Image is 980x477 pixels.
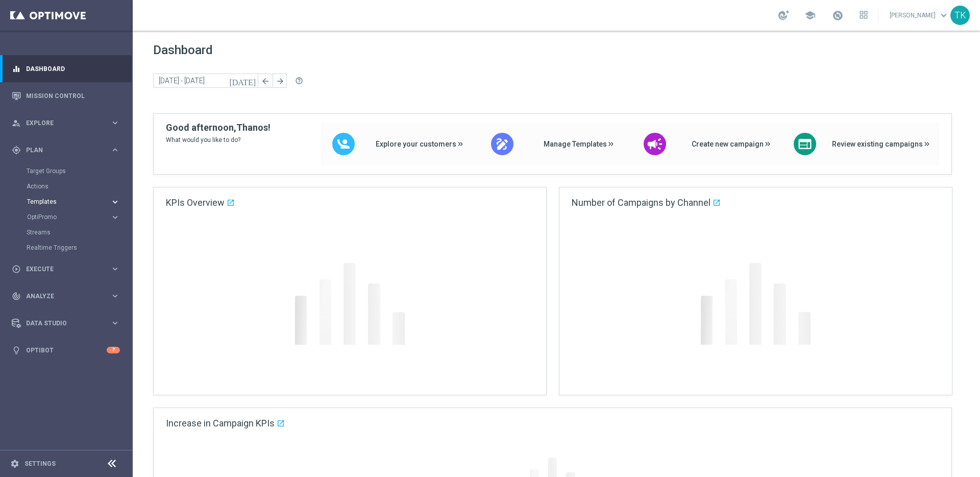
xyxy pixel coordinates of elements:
[12,265,21,274] i: play_circle_outline
[26,293,110,299] span: Analyze
[26,266,110,272] span: Execute
[110,318,120,328] i: keyboard_arrow_right
[12,265,110,274] div: Execute
[27,194,132,209] div: Templates
[110,264,120,274] i: keyboard_arrow_right
[11,319,120,327] button: Data Studio keyboard_arrow_right
[10,459,19,468] i: settings
[12,337,120,364] div: Optibot
[107,347,120,353] div: 7
[110,212,120,222] i: keyboard_arrow_right
[938,10,949,21] span: keyboard_arrow_down
[12,146,21,155] i: gps_fixed
[11,146,120,154] button: gps_fixed Plan keyboard_arrow_right
[27,182,106,190] a: Actions
[12,118,21,128] i: person_search
[110,197,120,207] i: keyboard_arrow_right
[27,163,132,179] div: Target Groups
[26,320,110,326] span: Data Studio
[12,146,110,155] div: Plan
[12,82,120,109] div: Mission Control
[12,319,110,328] div: Data Studio
[12,346,21,355] i: lightbulb
[11,346,120,354] button: lightbulb Optibot 7
[26,120,110,126] span: Explore
[27,167,106,175] a: Target Groups
[27,225,132,240] div: Streams
[27,199,110,205] div: Templates
[27,209,132,225] div: OptiPromo
[27,199,100,205] span: Templates
[27,213,120,221] button: OptiPromo keyboard_arrow_right
[27,198,120,206] button: Templates keyboard_arrow_right
[804,10,816,21] span: school
[26,82,120,109] a: Mission Control
[11,65,120,73] button: equalizer Dashboard
[27,240,132,255] div: Realtime Triggers
[11,92,120,100] button: Mission Control
[27,214,110,220] div: OptiPromo
[26,55,120,82] a: Dashboard
[26,337,107,364] a: Optibot
[110,291,120,301] i: keyboard_arrow_right
[12,292,21,301] i: track_changes
[27,244,106,252] a: Realtime Triggers
[11,292,120,300] button: track_changes Analyze keyboard_arrow_right
[12,64,21,74] i: equalizer
[24,461,56,467] a: Settings
[11,265,120,273] button: play_circle_outline Execute keyboard_arrow_right
[27,228,106,236] a: Streams
[11,119,120,127] button: person_search Explore keyboard_arrow_right
[12,292,110,301] div: Analyze
[27,179,132,194] div: Actions
[110,118,120,128] i: keyboard_arrow_right
[12,55,120,82] div: Dashboard
[12,118,110,128] div: Explore
[26,147,110,153] span: Plan
[110,145,120,155] i: keyboard_arrow_right
[950,6,970,25] div: TK
[889,8,950,23] a: [PERSON_NAME]keyboard_arrow_down
[27,214,100,220] span: OptiPromo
